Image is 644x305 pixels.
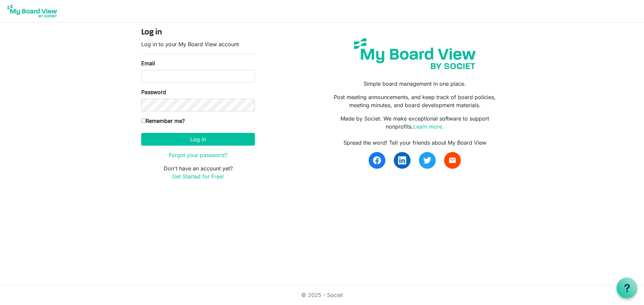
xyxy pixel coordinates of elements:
h4: Log in [141,28,255,37]
span: email [448,156,457,164]
p: Simple board management in one place. [327,80,503,88]
label: Password [141,88,166,96]
div: Spread the word! Tell your friends about My Board View [327,139,503,147]
img: My Board View Logo [5,3,59,19]
label: Remember me? [141,117,185,125]
a: email [444,152,461,169]
label: Email [141,59,155,67]
img: linkedin.svg [398,156,406,164]
a: Forgot your password? [169,152,227,158]
img: my-board-view-societ.svg [349,33,481,74]
a: Learn more. [413,123,444,130]
img: twitter.svg [423,156,431,164]
p: Log in to your My Board View account [141,40,255,48]
p: Made by Societ. We make exceptional software to support nonprofits. [327,115,503,131]
p: Don't have an account yet? [141,164,255,180]
img: facebook.svg [373,156,381,164]
p: Post meeting announcements, and keep track of board policies, meeting minutes, and board developm... [327,93,503,109]
button: Log in [141,133,255,146]
input: Remember me? [141,119,146,123]
a: © 2025 - Societ [301,292,343,298]
a: Get Started for Free! [172,173,224,180]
